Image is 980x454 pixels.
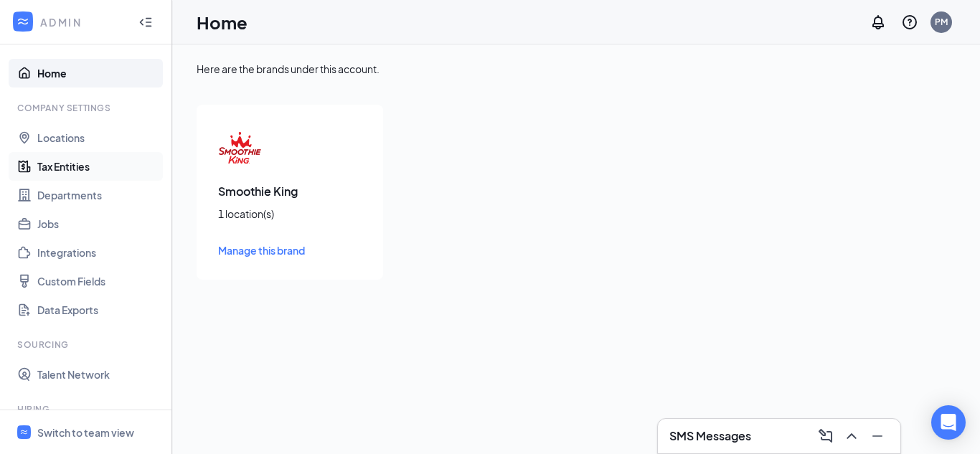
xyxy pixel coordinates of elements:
[218,207,362,221] div: 1 location(s)
[37,209,160,238] a: Jobs
[218,184,362,199] h3: Smoothie King
[218,244,305,257] span: Manage this brand
[37,238,160,267] a: Integrations
[19,427,29,437] svg: WorkstreamLogo
[37,123,160,152] a: Locations
[935,16,948,28] div: PM
[37,59,160,88] a: Home
[817,427,834,445] svg: ComposeMessage
[17,339,157,351] div: Sourcing
[901,14,918,31] svg: QuestionInfo
[138,15,153,29] svg: Collapse
[866,425,889,448] button: Minimize
[37,425,134,440] div: Switch to team view
[37,152,160,181] a: Tax Entities
[669,428,751,444] h3: SMS Messages
[197,10,248,34] h1: Home
[17,102,157,114] div: Company Settings
[37,360,160,389] a: Talent Network
[16,14,30,29] svg: WorkstreamLogo
[869,427,886,445] svg: Minimize
[870,14,887,31] svg: Notifications
[218,126,261,169] img: Smoothie King logo
[17,403,157,415] div: Hiring
[37,295,160,324] a: Data Exports
[931,405,966,440] div: Open Intercom Messenger
[40,15,126,29] div: ADMIN
[843,427,860,445] svg: ChevronUp
[218,242,362,258] a: Manage this brand
[197,62,956,76] div: Here are the brands under this account.
[37,267,160,295] a: Custom Fields
[814,425,837,448] button: ComposeMessage
[840,425,863,448] button: ChevronUp
[37,181,160,209] a: Departments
